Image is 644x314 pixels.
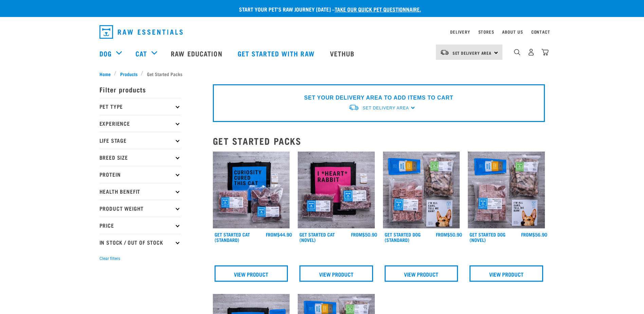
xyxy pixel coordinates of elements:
[99,98,181,115] p: Pet Type
[99,48,112,58] a: Dog
[99,234,181,251] p: In Stock / Out Of Stock
[99,166,181,183] p: Protein
[298,152,375,229] img: Assortment Of Raw Essential Products For Cats Including, Pink And Black Tote Bag With "I *Heart* ...
[541,49,549,56] img: home-icon@2x.png
[323,40,363,67] a: Vethub
[335,7,421,11] a: take our quick pet questionnaire.
[351,233,362,235] span: FROM
[351,232,377,237] div: $50.90
[453,52,492,54] span: Set Delivery Area
[213,136,545,146] h2: Get Started Packs
[363,106,409,110] span: Set Delivery Area
[215,233,250,241] a: Get Started Cat (Standard)
[383,152,460,229] img: NSP Dog Standard Update
[120,70,137,77] span: Products
[348,104,359,111] img: van-moving.png
[99,70,111,77] span: Home
[99,132,181,149] p: Life Stage
[99,115,181,132] p: Experience
[531,31,550,33] a: Contact
[470,233,505,241] a: Get Started Dog (Novel)
[470,265,543,282] a: View Product
[266,233,277,235] span: FROM
[468,152,545,229] img: NSP Dog Novel Update
[385,265,458,282] a: View Product
[478,31,494,33] a: Stores
[521,232,547,237] div: $56.90
[94,22,550,41] nav: dropdown navigation
[440,49,449,55] img: van-moving.png
[215,265,288,282] a: View Product
[99,81,181,98] p: Filter products
[99,70,545,77] nav: breadcrumbs
[99,183,181,200] p: Health Benefit
[436,232,462,237] div: $50.90
[231,40,323,67] a: Get started with Raw
[436,233,447,235] span: FROM
[521,233,532,235] span: FROM
[450,31,470,33] a: Delivery
[299,233,335,241] a: Get Started Cat (Novel)
[502,31,523,33] a: About Us
[213,152,290,229] img: Assortment Of Raw Essential Products For Cats Including, Blue And Black Tote Bag With "Curiosity ...
[528,49,535,56] img: user.png
[116,70,141,77] a: Products
[135,48,147,58] a: Cat
[99,217,181,234] p: Price
[99,70,114,77] a: Home
[299,265,373,282] a: View Product
[304,94,453,102] p: SET YOUR DELIVERY AREA TO ADD ITEMS TO CART
[266,232,292,237] div: $44.90
[99,256,120,262] button: Clear filters
[514,49,520,55] img: home-icon-1@2x.png
[99,200,181,217] p: Product Weight
[99,25,183,39] img: Raw Essentials Logo
[385,233,421,241] a: Get Started Dog (Standard)
[99,149,181,166] p: Breed Size
[164,40,231,67] a: Raw Education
